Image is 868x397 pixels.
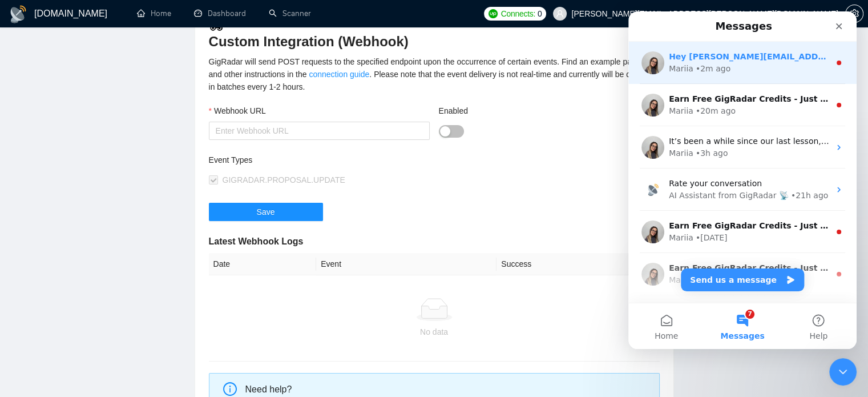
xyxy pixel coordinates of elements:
a: connection guide [309,70,369,79]
a: setting [845,9,863,18]
span: Save [257,206,275,218]
button: Enabled [439,125,464,138]
label: Event Types [209,154,253,166]
img: upwork-logo.png [488,9,498,18]
label: Enabled [439,105,468,117]
span: info-circle [223,382,237,396]
h3: Custom Integration (Webhook) [209,18,660,51]
span: 0 [538,7,542,20]
img: logo [9,5,27,23]
span: Need help? [245,384,292,394]
th: Success [496,253,659,275]
span: user [556,10,564,18]
th: Date [209,253,317,275]
label: Webhook URL [209,105,266,117]
div: No data [213,326,655,338]
a: dashboardDashboard [194,9,246,18]
div: GigRadar will send POST requests to the specified endpoint upon the occurrence of certain events.... [209,55,660,93]
span: GIGRADAR.PROPOSAL.UPDATE [223,175,345,185]
span: Connects: [501,7,535,20]
span: setting [846,9,863,18]
th: Event [316,253,496,275]
button: setting [845,5,863,23]
a: searchScanner [269,9,311,18]
input: Webhook URL [209,122,430,140]
iframe: Intercom live chat [829,358,857,386]
iframe: Intercom live chat [628,11,857,349]
a: homeHome [137,9,171,18]
h5: Latest Webhook Logs [209,235,660,248]
button: Save [209,203,323,221]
